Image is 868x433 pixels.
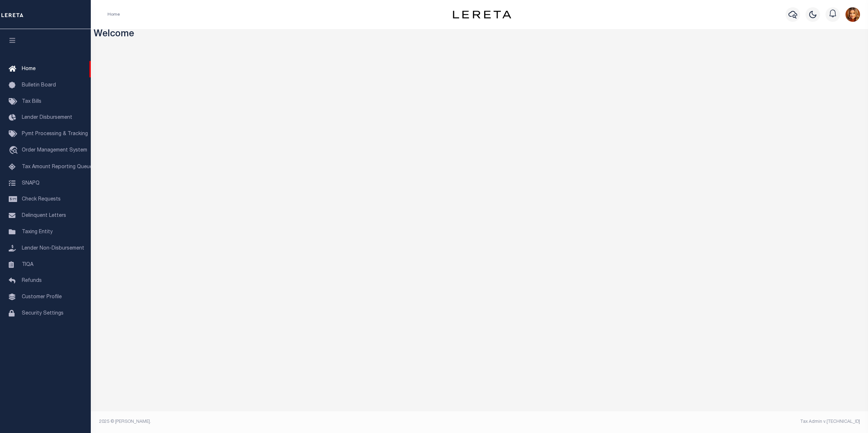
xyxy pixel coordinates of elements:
span: Tax Amount Reporting Queue [22,165,93,170]
span: Security Settings [22,311,64,316]
span: Taxing Entity [22,230,53,235]
span: Home [22,66,36,72]
h3: Welcome [94,29,865,40]
img: logo-dark.svg [453,11,511,19]
div: Tax Admin v.[TECHNICAL_ID] [485,418,860,425]
span: Order Management System [22,148,87,153]
span: Bulletin Board [22,83,56,88]
span: Delinquent Letters [22,213,66,218]
span: Lender Non-Disbursement [22,246,84,251]
div: 2025 © [PERSON_NAME]. [94,418,480,425]
span: Lender Disbursement [22,115,72,120]
li: Home [108,11,120,18]
span: TIQA [22,262,33,267]
span: Tax Bills [22,99,41,104]
i: travel_explore [9,146,20,155]
span: Refunds [22,278,42,283]
span: Customer Profile [22,295,62,300]
span: Pymt Processing & Tracking [22,131,88,137]
span: SNAPQ [22,181,40,186]
span: Check Requests [22,197,61,202]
